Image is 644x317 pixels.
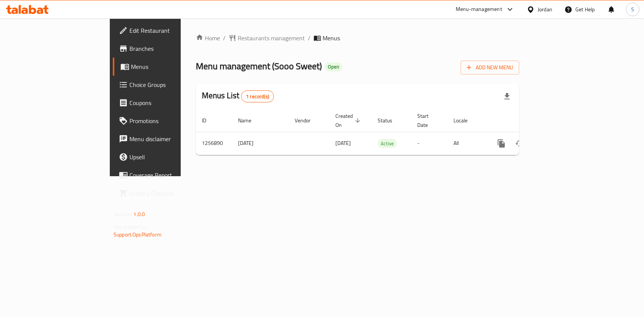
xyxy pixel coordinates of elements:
span: 1 record(s) [241,93,274,100]
span: Coverage Report [129,171,211,180]
span: Open [325,64,342,70]
span: Status [378,116,402,125]
span: [DATE] [335,138,351,148]
button: Change Status [510,134,529,152]
span: Active [378,139,397,148]
span: Promotions [129,116,211,125]
span: Get support on: [114,222,148,232]
button: more [492,134,510,152]
span: Edit Restaurant [129,26,211,35]
div: Export file [498,87,516,105]
li: / [223,34,226,43]
a: Promotions [113,112,217,130]
a: Coupons [113,94,217,112]
span: Locale [453,116,477,125]
span: Choice Groups [129,80,211,89]
a: Coverage Report [113,166,217,184]
div: Active [378,139,397,148]
span: Menus [323,34,340,43]
span: Add New Menu [467,63,513,72]
a: Grocery Checklist [113,184,217,202]
a: Restaurants management [229,34,305,43]
button: Add New Menu [461,61,519,75]
a: Support.OpsPlatform [114,230,161,239]
span: Menu management ( Sooo Sweet ) [196,58,322,75]
div: Open [325,62,342,72]
a: Choice Groups [113,76,217,94]
span: Version: [114,209,132,219]
nav: breadcrumb [196,34,519,43]
td: [DATE] [232,132,289,155]
th: Actions [486,109,571,132]
span: ID [202,116,216,125]
div: Total records count [241,90,274,102]
span: Branches [129,44,211,53]
div: Menu-management [456,5,502,14]
a: Edit Restaurant [113,21,217,40]
span: Menus [131,62,211,71]
span: Vendor [295,116,320,125]
div: Jordan [538,5,552,14]
table: enhanced table [196,109,571,155]
span: Grocery Checklist [129,189,211,198]
a: Menus [113,58,217,76]
span: Coupons [129,98,211,107]
h2: Menus List [202,90,274,102]
span: Start Date [417,111,438,130]
span: Restaurants management [238,34,305,43]
a: Menu disclaimer [113,130,217,148]
td: All [447,132,486,155]
span: Menu disclaimer [129,134,211,143]
span: Name [238,116,261,125]
span: Created On [335,111,363,130]
span: 1.0.0 [133,209,145,219]
span: S [631,5,634,14]
a: Branches [113,40,217,58]
td: - [411,132,447,155]
a: Upsell [113,148,217,166]
span: Upsell [129,152,211,162]
li: / [308,34,310,43]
